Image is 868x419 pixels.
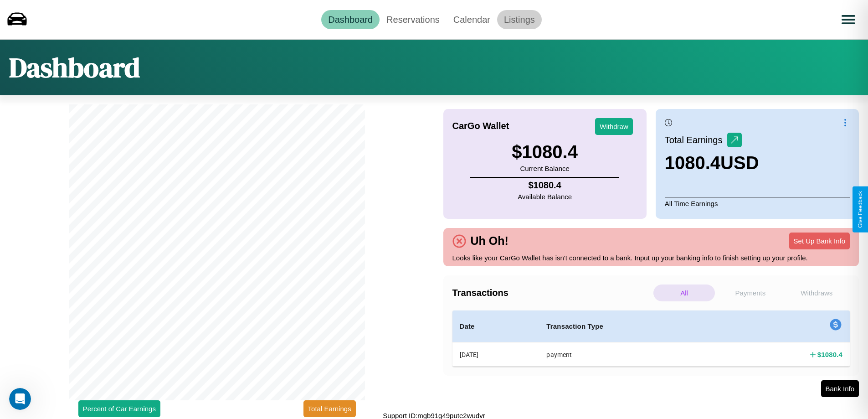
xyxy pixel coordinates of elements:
[460,321,532,332] h4: Date
[466,234,513,248] h4: Uh Oh!
[303,400,356,417] button: Total Earnings
[380,10,447,29] a: Reservations
[789,233,850,249] button: Set Up Bank Info
[321,10,380,29] a: Dashboard
[452,342,539,367] th: [DATE]
[518,191,572,203] p: Available Balance
[497,10,542,29] a: Listings
[9,388,31,410] iframe: Intercom live chat
[786,285,847,301] p: Withdraws
[452,310,850,367] table: simple table
[653,285,715,301] p: All
[595,118,633,135] button: Withdraw
[665,153,759,173] h3: 1080.4 USD
[857,191,863,228] div: Give Feedback
[452,288,651,298] h4: Transactions
[9,49,140,86] h1: Dashboard
[78,400,160,417] button: Percent of Car Earnings
[719,285,781,301] p: Payments
[821,380,859,397] button: Bank Info
[447,10,497,29] a: Calendar
[836,7,861,32] button: Open menu
[539,342,724,367] th: payment
[518,180,572,191] h4: $ 1080.4
[665,197,850,210] p: All Time Earnings
[665,132,727,148] p: Total Earnings
[452,252,850,264] p: Looks like your CarGo Wallet has isn't connected to a bank. Input up your banking info to finish ...
[512,162,578,175] p: Current Balance
[546,321,716,332] h4: Transaction Type
[817,350,842,359] h4: $ 1080.4
[512,142,578,162] h3: $ 1080.4
[452,121,509,131] h4: CarGo Wallet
